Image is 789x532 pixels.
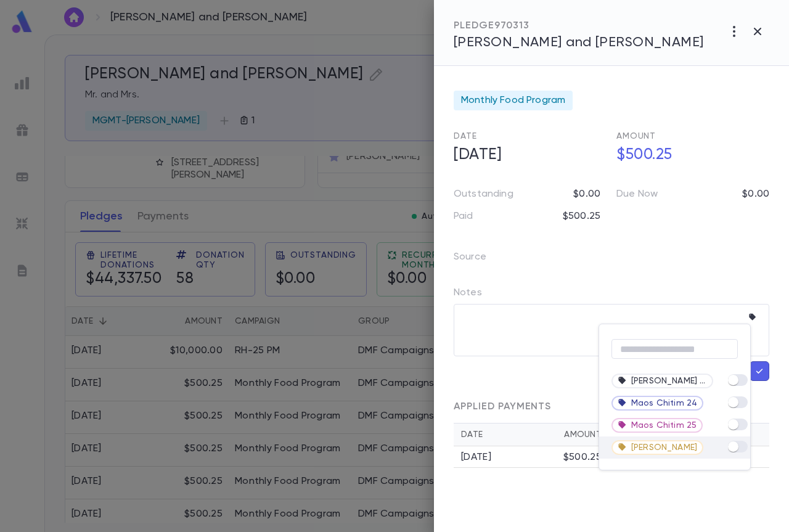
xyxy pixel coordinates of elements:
span: Maos Chitim 24 [631,398,697,408]
span: [PERSON_NAME] Sale [631,376,707,386]
span: [PERSON_NAME] [631,443,697,452]
div: [PERSON_NAME] Sale [611,374,713,388]
div: Maos Chitim 24 [611,396,703,411]
span: Maos Chitim 25 [631,420,697,430]
div: Maos Chitim 25 [611,418,703,433]
div: [PERSON_NAME] [611,440,703,455]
